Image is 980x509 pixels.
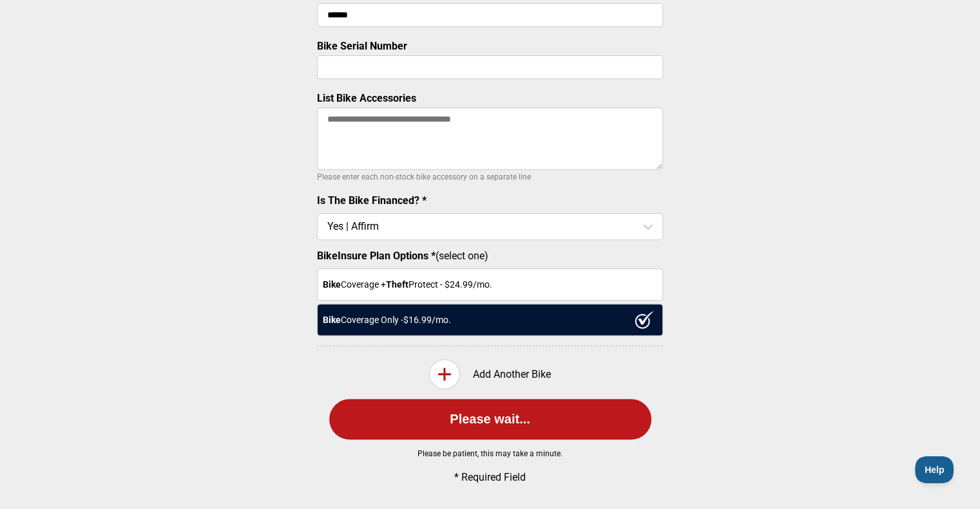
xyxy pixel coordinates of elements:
button: Please wait... [329,399,651,440]
label: Is The Bike Financed? * [317,194,427,207]
div: Coverage Only - $16.99 /mo. [317,304,663,336]
iframe: Toggle Customer Support [915,456,954,483]
strong: Bike [323,279,341,290]
strong: Bike [323,315,341,325]
label: Bike Serial Number [317,40,407,52]
p: Please be patient, this may take a minute. [297,449,684,458]
label: List Bike Accessories [317,92,416,104]
p: * Required Field [339,471,642,483]
p: Please enter each non-stock bike accessory on a separate line [317,169,663,185]
img: ux1sgP1Haf775SAghJI38DyDlYP+32lKFAAAAAElFTkSuQmCC [635,311,654,329]
div: Coverage + Protect - $ 24.99 /mo. [317,268,663,301]
div: Add Another Bike [317,359,663,389]
label: (select one) [317,250,663,262]
strong: BikeInsure Plan Options * [317,250,436,262]
strong: Theft [386,279,408,290]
